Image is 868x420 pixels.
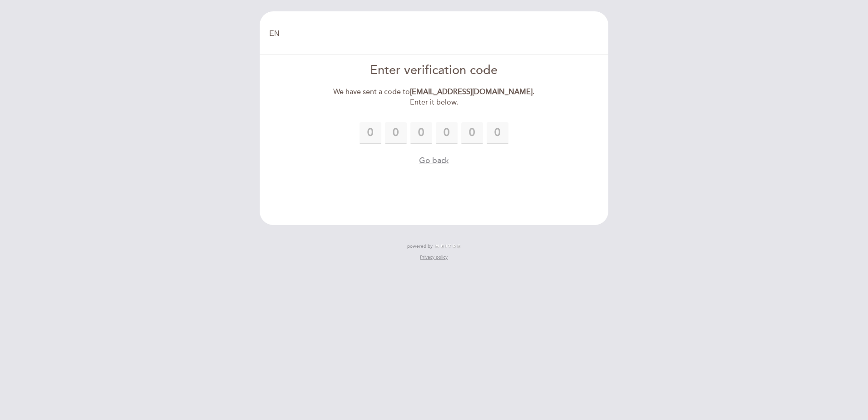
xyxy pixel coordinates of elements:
[360,122,381,144] input: 0
[419,155,449,166] button: Go back
[436,122,458,144] input: 0
[410,122,432,144] input: 0
[410,87,533,96] strong: [EMAIL_ADDRESS][DOMAIN_NAME]
[407,243,433,250] span: powered by
[487,122,508,144] input: 0
[330,87,538,108] div: We have sent a code to . Enter it below.
[385,122,407,144] input: 0
[330,62,538,80] div: Enter verification code
[461,122,483,144] input: 0
[407,243,461,250] a: powered by
[435,244,461,249] img: MEITRE
[420,254,448,260] a: Privacy policy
